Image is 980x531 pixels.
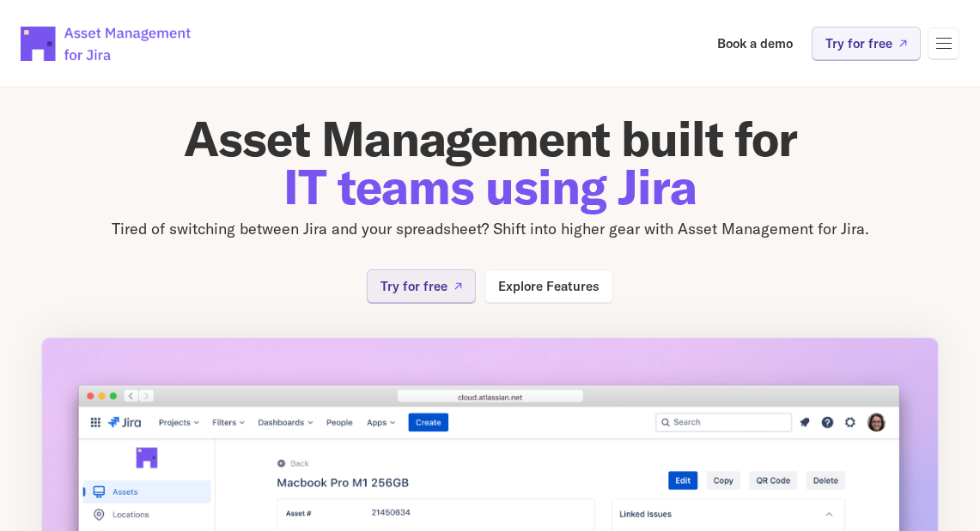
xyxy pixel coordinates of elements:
a: Try for free [812,27,921,60]
p: Tired of switching between Jira and your spreadsheet? Shift into higher gear with Asset Managemen... [41,217,939,242]
p: Book a demo [717,37,793,50]
span: IT teams using Jira [283,156,697,216]
a: Explore Features [484,269,613,303]
p: Try for free [825,37,892,50]
a: Try for free [367,269,476,303]
h1: Asset Management built for [41,114,939,210]
p: Try for free [380,280,447,293]
a: Book a demo [705,27,805,60]
p: Explore Features [498,280,600,293]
